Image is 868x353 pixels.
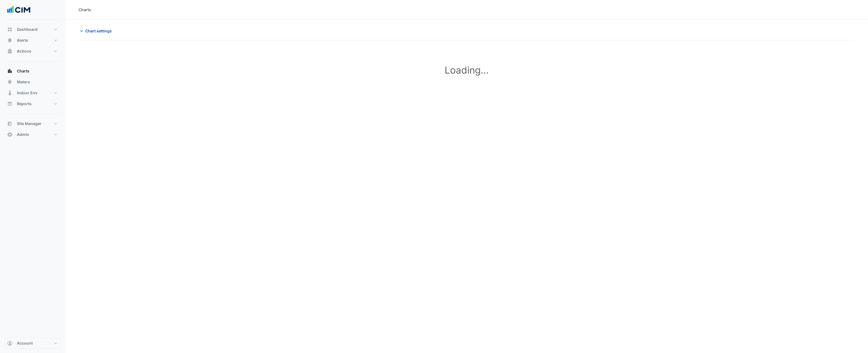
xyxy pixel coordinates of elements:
span: Dashboard [17,27,38,32]
app-icon: Alerts [7,38,13,43]
div: Charts [79,7,91,13]
button: Chart settings [79,26,115,36]
span: Alerts [17,38,28,43]
button: Site Manager [4,118,61,129]
span: Reports [17,101,32,106]
span: Meters [17,79,30,85]
button: Dashboard [4,24,61,35]
button: Account [4,338,61,349]
app-icon: Admin [7,132,13,137]
span: Actions [17,48,31,54]
app-icon: Actions [7,48,13,54]
img: Company Logo [7,4,31,15]
span: Account [17,340,33,346]
span: Charts [17,68,29,74]
button: Indoor Env [4,87,61,98]
app-icon: Meters [7,79,13,85]
button: Admin [4,129,61,140]
button: Meters [4,77,61,87]
span: Chart settings [85,28,112,34]
span: Site Manager [17,121,41,126]
span: Indoor Env [17,90,37,96]
app-icon: Site Manager [7,121,13,126]
span: Admin [17,132,29,137]
button: Actions [4,46,61,57]
button: Reports [4,98,61,109]
h1: Loading... [91,64,843,76]
app-icon: Charts [7,68,13,74]
button: Alerts [4,35,61,46]
button: Charts [4,66,61,77]
app-icon: Reports [7,101,13,106]
app-icon: Indoor Env [7,90,13,96]
app-icon: Dashboard [7,27,13,32]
